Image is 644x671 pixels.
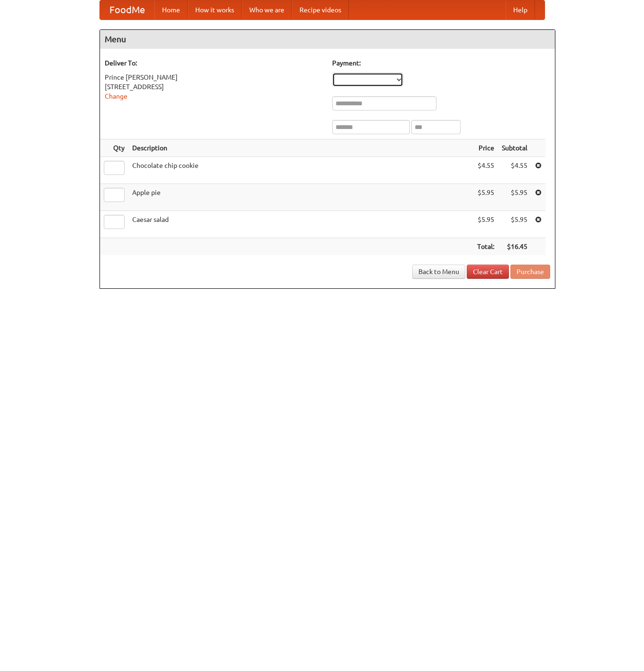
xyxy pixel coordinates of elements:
h5: Deliver To: [105,58,323,68]
a: How it works [188,0,242,19]
a: Help [506,0,535,19]
th: $16.45 [498,238,531,256]
td: $5.95 [498,184,531,211]
td: $4.55 [473,157,498,184]
th: Qty [100,139,128,157]
a: Back to Menu [412,265,465,279]
th: Description [128,139,473,157]
div: Prince [PERSON_NAME] [105,73,323,82]
td: Chocolate chip cookie [128,157,473,184]
h5: Payment: [332,58,550,68]
th: Price [473,139,498,157]
div: [STREET_ADDRESS] [105,82,323,92]
a: Clear Cart [467,265,509,279]
a: Who we are [242,0,292,19]
th: Total: [473,238,498,256]
h4: Menu [100,30,555,49]
button: Purchase [510,265,550,279]
td: $5.95 [473,211,498,238]
td: Apple pie [128,184,473,211]
a: Change [105,92,127,100]
a: Home [154,0,188,19]
a: Recipe videos [292,0,349,19]
td: $4.55 [498,157,531,184]
td: $5.95 [473,184,498,211]
a: FoodMe [100,0,154,19]
td: $5.95 [498,211,531,238]
th: Subtotal [498,139,531,157]
td: Caesar salad [128,211,473,238]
